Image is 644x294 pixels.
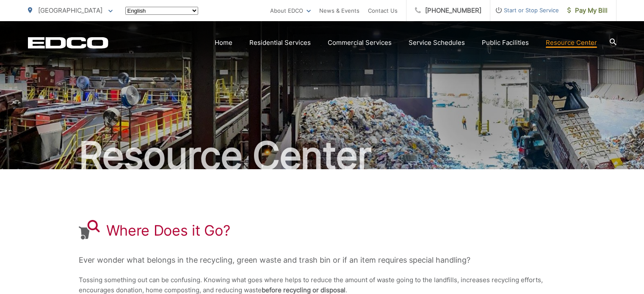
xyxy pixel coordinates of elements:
a: Contact Us [368,5,398,16]
p: Ever wonder what belongs in the recycling, green waste and trash bin or if an item requires speci... [79,254,566,267]
h2: Resource Center [28,135,616,177]
a: Commercial Services [328,38,392,48]
strong: before recycling or disposal [262,286,345,294]
a: News & Events [319,5,359,16]
a: Residential Services [249,38,311,48]
h1: Where Does it Go? [106,222,230,239]
a: Public Facilities [482,38,529,48]
a: Resource Center [546,38,597,48]
a: Service Schedules [409,38,465,48]
a: EDCD logo. Return to the homepage. [28,37,108,49]
a: About EDCO [270,5,311,16]
span: Pay My Bill [567,5,608,16]
select: Select a language [125,7,198,15]
span: [GEOGRAPHIC_DATA] [38,6,102,14]
a: Home [215,38,232,48]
